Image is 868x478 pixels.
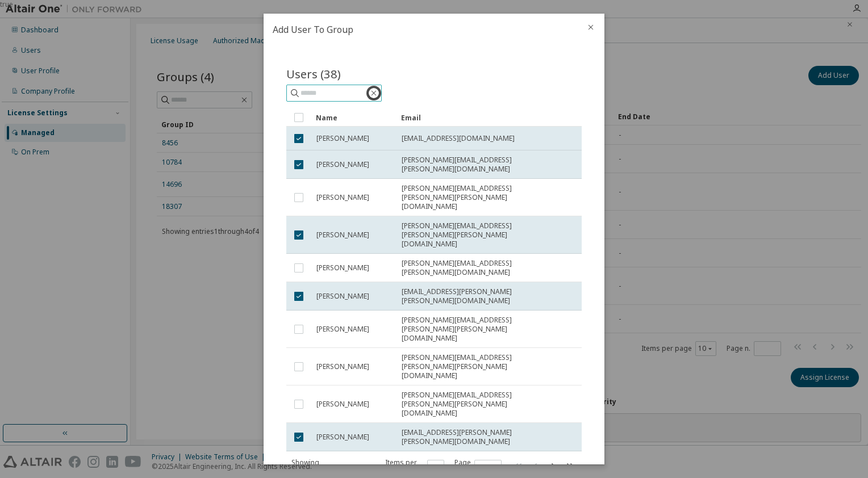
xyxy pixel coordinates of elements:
[402,391,562,418] span: [PERSON_NAME][EMAIL_ADDRESS][PERSON_NAME][PERSON_NAME][DOMAIN_NAME]
[402,316,562,343] span: [PERSON_NAME][EMAIL_ADDRESS][PERSON_NAME][PERSON_NAME][DOMAIN_NAME]
[316,292,369,301] span: [PERSON_NAME]
[316,325,369,334] span: [PERSON_NAME]
[402,259,562,277] span: [PERSON_NAME][EMAIL_ADDRESS][PERSON_NAME][DOMAIN_NAME]
[316,362,369,371] span: [PERSON_NAME]
[316,108,392,127] div: Name
[264,14,577,45] h2: Add User To Group
[402,156,562,174] span: [PERSON_NAME][EMAIL_ADDRESS][PERSON_NAME][DOMAIN_NAME]
[402,353,562,380] span: [PERSON_NAME][EMAIL_ADDRESS][PERSON_NAME][PERSON_NAME][DOMAIN_NAME]
[316,433,369,442] span: [PERSON_NAME]
[586,23,595,32] button: close
[402,184,562,211] span: [PERSON_NAME][EMAIL_ADDRESS][PERSON_NAME][PERSON_NAME][DOMAIN_NAME]
[316,400,369,409] span: [PERSON_NAME]
[316,193,369,202] span: [PERSON_NAME]
[316,263,369,272] span: [PERSON_NAME]
[430,463,442,472] button: 10
[385,458,444,476] span: Items per page
[402,134,515,143] span: [EMAIL_ADDRESS][DOMAIN_NAME]
[291,458,367,476] span: Showing entries 1 through 10 of 38
[316,134,369,143] span: [PERSON_NAME]
[402,221,562,249] span: [PERSON_NAME][EMAIL_ADDRESS][PERSON_NAME][PERSON_NAME][DOMAIN_NAME]
[401,108,562,127] div: Email
[454,458,502,476] span: Page n.
[286,66,341,82] span: Users (38)
[402,287,562,305] span: [EMAIL_ADDRESS][PERSON_NAME][PERSON_NAME][DOMAIN_NAME]
[316,230,369,240] span: [PERSON_NAME]
[316,160,369,169] span: [PERSON_NAME]
[402,428,562,446] span: [EMAIL_ADDRESS][PERSON_NAME][PERSON_NAME][DOMAIN_NAME]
